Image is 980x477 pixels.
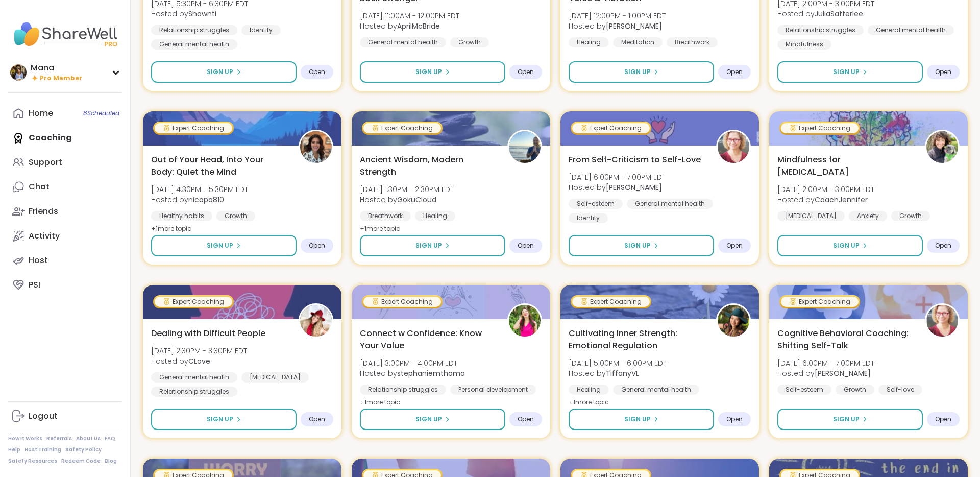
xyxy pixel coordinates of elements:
[926,131,958,163] img: CoachJennifer
[777,327,914,352] span: Cognitive Behavioral Coaching: Shifting Self-Talk
[569,327,705,352] span: Cultivating Inner Strength: Emotional Regulation
[207,241,233,250] span: Sign Up
[718,305,749,337] img: TiffanyVL
[360,235,505,256] button: Sign Up
[509,305,541,337] img: stephaniemthoma
[572,297,650,307] div: Expert Coaching
[868,25,954,35] div: General mental health
[8,101,122,126] a: Home8Scheduled
[777,184,874,195] span: [DATE] 2:00PM - 3:00PM EDT
[151,61,297,83] button: Sign Up
[849,211,887,221] div: Anxiety
[29,255,48,266] div: Host
[8,199,122,224] a: Friends
[151,211,212,221] div: Healthy habits
[569,385,609,395] div: Healing
[569,235,714,256] button: Sign Up
[777,154,914,178] span: Mindfulness for [MEDICAL_DATA]
[781,297,859,307] div: Expert Coaching
[777,358,874,368] span: [DATE] 6:00PM - 7:00PM EDT
[65,446,102,454] a: Safety Policy
[836,385,874,395] div: Growth
[360,184,454,195] span: [DATE] 1:30PM - 2:30PM EDT
[833,415,860,424] span: Sign Up
[155,123,232,133] div: Expert Coaching
[777,9,874,19] span: Hosted by
[569,172,666,182] span: [DATE] 6:00PM - 7:00PM EDT
[360,61,505,83] button: Sign Up
[151,409,297,430] button: Sign Up
[8,435,42,442] a: How It Works
[569,199,623,209] div: Self-esteem
[777,61,923,83] button: Sign Up
[450,37,489,47] div: Growth
[151,25,237,35] div: Relationship struggles
[815,9,863,19] b: JuliaSatterlee
[415,211,455,221] div: Healing
[624,241,651,250] span: Sign Up
[24,446,61,454] a: Host Training
[415,415,442,424] span: Sign Up
[10,64,27,81] img: Mana
[781,123,859,133] div: Expert Coaching
[29,157,62,168] div: Support
[300,305,332,337] img: CLove
[726,242,743,250] span: Open
[613,37,663,47] div: Meditation
[188,9,216,19] b: Shawnti
[360,211,411,221] div: Breathwork
[360,37,446,47] div: General mental health
[569,213,608,223] div: Identity
[926,305,958,337] img: Fausta
[309,242,325,250] span: Open
[216,211,255,221] div: Growth
[878,385,922,395] div: Self-love
[606,368,639,378] b: TiffanyVL
[360,327,496,352] span: Connect w Confidence: Know Your Value
[363,123,441,133] div: Expert Coaching
[29,411,58,422] div: Logout
[151,327,265,340] span: Dealing with Difficult People
[627,199,713,209] div: General mental health
[29,230,60,242] div: Activity
[151,154,287,178] span: Out of Your Head, Into Your Body: Quiet the Mind
[935,415,951,423] span: Open
[31,62,82,74] div: Mana
[415,67,442,77] span: Sign Up
[151,372,237,383] div: General mental health
[151,387,237,397] div: Relationship struggles
[726,68,743,76] span: Open
[151,346,247,356] span: [DATE] 2:30PM - 3:30PM EDT
[777,235,923,256] button: Sign Up
[935,242,951,250] span: Open
[105,458,117,465] a: Blog
[61,458,101,465] a: Redeem Code
[777,385,831,395] div: Self-esteem
[606,21,662,31] b: [PERSON_NAME]
[151,9,248,19] span: Hosted by
[891,211,930,221] div: Growth
[509,131,541,163] img: GokuCloud
[360,358,465,368] span: [DATE] 3:00PM - 4:00PM EDT
[360,368,465,378] span: Hosted by
[363,297,441,307] div: Expert Coaching
[151,356,247,366] span: Hosted by
[8,273,122,297] a: PSI
[8,224,122,248] a: Activity
[572,123,650,133] div: Expert Coaching
[777,409,923,430] button: Sign Up
[397,21,440,31] b: AprilMcBride
[518,68,534,76] span: Open
[188,356,210,366] b: CLove
[569,11,666,21] span: [DATE] 12:00PM - 1:00PM EDT
[300,131,332,163] img: nicopa810
[518,415,534,423] span: Open
[935,68,951,76] span: Open
[397,195,436,205] b: GokuCloud
[83,109,119,117] span: 8 Scheduled
[777,25,864,35] div: Relationship struggles
[450,385,536,395] div: Personal development
[777,368,874,378] span: Hosted by
[667,37,718,47] div: Breathwork
[29,108,53,119] div: Home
